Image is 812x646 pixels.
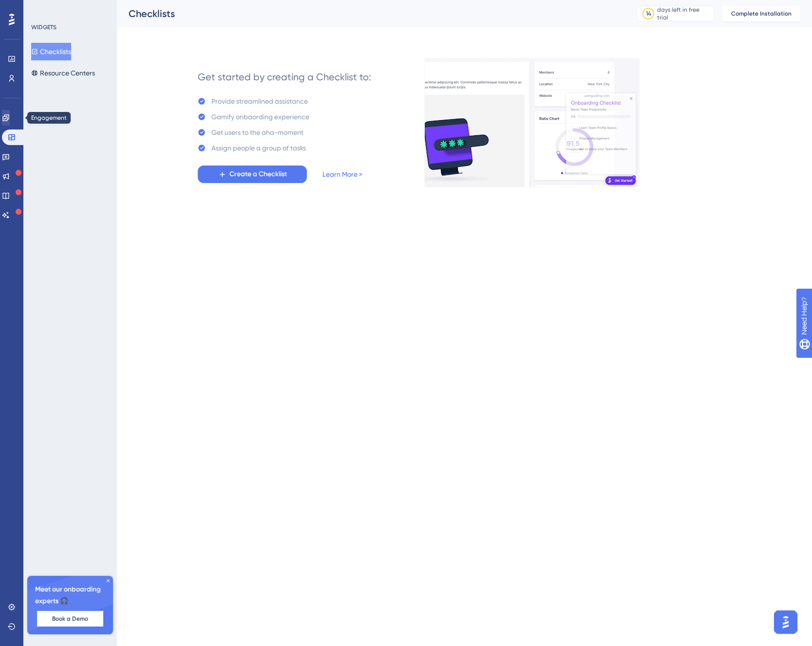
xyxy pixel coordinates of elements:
button: Complete Installation [722,6,800,21]
img: e28e67207451d1beac2d0b01ddd05b56.gif [424,58,640,187]
span: Meet our onboarding experts 🎧 [35,584,105,607]
a: Learn More > [322,168,362,180]
button: Book a Demo [37,611,103,627]
button: Create a Checklist [198,166,307,183]
span: Book a Demo [52,615,88,623]
div: Get started by creating a Checklist to: [198,70,371,84]
button: Checklists [31,43,71,60]
iframe: UserGuiding AI Assistant Launcher [771,608,800,637]
div: Assign people a group of tasks [211,142,306,154]
button: Resource Centers [31,64,95,82]
div: WIDGETS [31,23,57,31]
div: days left in free trial [657,6,711,21]
div: Checklists [129,7,612,20]
div: Gamify onbaording experience [211,111,309,123]
div: 14 [646,10,651,18]
span: Create a Checklist [229,168,287,180]
span: Complete Installation [731,10,792,18]
div: Get users to the aha-moment [211,127,303,138]
span: Need Help? [23,2,61,14]
div: Provide streamlined assistance [211,95,308,107]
